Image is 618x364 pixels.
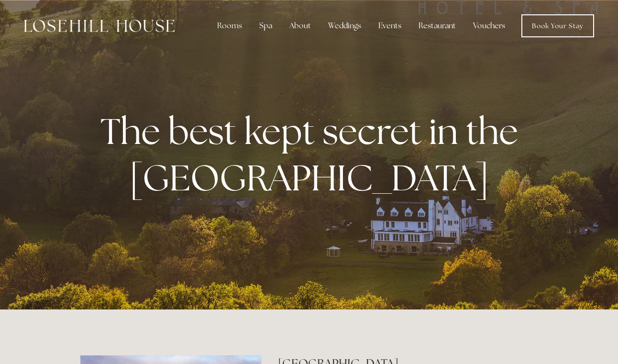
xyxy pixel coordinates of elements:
[320,16,369,35] div: Weddings
[371,16,409,35] div: Events
[411,16,463,35] div: Restaurant
[521,14,594,37] a: Book Your Stay
[24,20,175,32] img: Losehill House
[252,16,280,35] div: Spa
[465,16,513,35] a: Vouchers
[210,16,250,35] div: Rooms
[100,108,526,201] strong: The best kept secret in the [GEOGRAPHIC_DATA]
[282,16,319,35] div: About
